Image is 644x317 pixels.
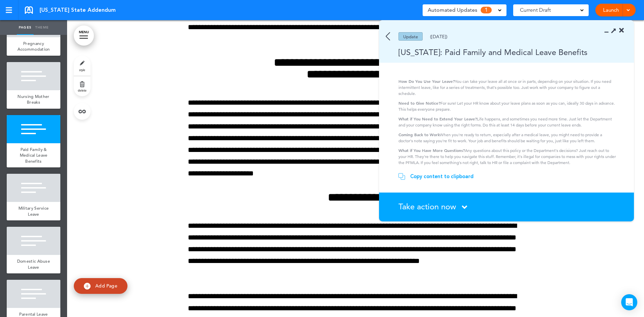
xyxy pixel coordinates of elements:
[398,132,440,137] strong: Coming Back to Work
[18,205,49,217] span: Military Service Leave
[398,100,616,112] p: For sure! Let your HR know about your leave plans as soon as you can, ideally 30 days in advance....
[7,37,60,56] a: Pregnancy Accommodation
[74,278,127,294] a: Add Page
[34,20,50,35] a: Theme
[78,88,87,92] span: delete
[621,294,637,310] div: Open Intercom Messenger
[398,116,616,128] p: Life happens, and sometimes you need more time. Just let the Department and your company know usi...
[398,131,616,144] p: When you're ready to return, especially after a medical leave, you might need to provide a doctor...
[7,255,60,273] a: Domestic Abuse Leave
[398,148,465,153] strong: What if You Have More Questions?
[398,147,616,166] p: Any questions about this policy or the Department's decisions? Just reach out to your HR. They're...
[398,116,477,121] strong: What if You Need to Extend Your Leave?
[7,202,60,220] a: Military Service Leave
[398,202,456,211] span: Take action now
[398,100,440,106] strong: Need to Give Notice?
[74,76,91,96] a: delete
[74,56,91,76] a: style
[398,78,455,84] strong: How Do You Use Your Leave?
[95,283,117,289] span: Add Page
[430,34,447,39] div: ([DATE])
[410,173,474,180] div: Copy content to clipboard
[7,143,60,168] a: Paid Family & Medical Leave Benefits
[379,47,614,58] div: [US_STATE]: Paid Family and Medical Leave Benefits
[386,32,390,41] img: back.svg
[17,94,49,105] span: Nursing Mother Breaks
[428,5,477,15] span: Automated Updates
[74,25,94,46] a: MENU
[17,41,50,52] span: Pregnancy Accommodation
[17,20,34,35] a: Pages
[600,4,622,16] a: Launch
[84,283,91,289] img: add.svg
[19,311,48,317] span: Parental Leave
[398,78,616,97] p: You can take your leave all at once or in parts, depending on your situation. If you need intermi...
[520,5,551,15] span: Current Draft
[17,258,50,270] span: Domestic Abuse Leave
[481,7,492,13] span: 1
[398,32,423,41] div: Update
[20,147,48,164] span: Paid Family & Medical Leave Benefits
[79,68,85,72] span: style
[7,90,60,109] a: Nursing Mother Breaks
[40,6,116,14] span: [US_STATE] State Addendum
[398,173,405,180] img: copy.svg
